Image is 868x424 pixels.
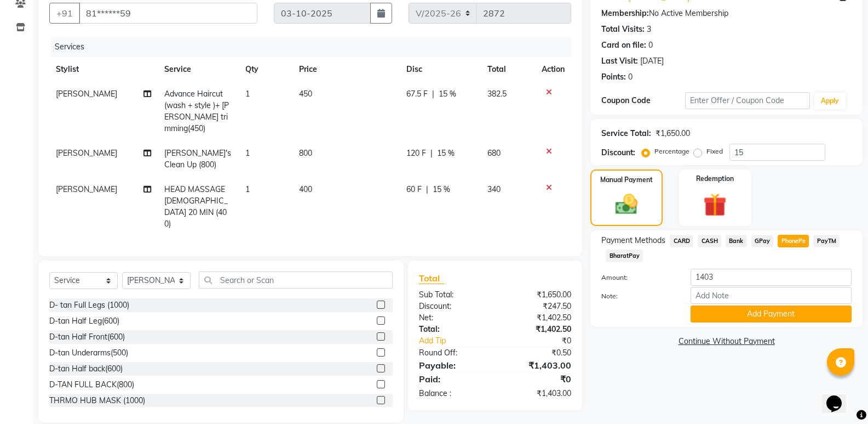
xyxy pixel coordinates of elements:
[691,269,852,286] input: Amount
[430,148,433,159] span: |
[426,184,428,195] span: |
[495,347,579,359] div: ₹0.50
[411,372,495,386] div: Paid:
[49,331,125,343] div: D-tan Half Front(600)
[706,146,723,156] label: Fixed
[199,272,393,289] input: Search or Scan
[433,184,450,195] span: 15 %
[487,184,501,194] span: 340
[158,57,239,82] th: Service
[495,388,579,399] div: ₹1,403.00
[778,235,809,247] span: PhonePe
[648,39,653,51] div: 0
[601,8,852,19] div: No Active Membership
[49,299,129,311] div: D- tan Full Legs (1000)
[406,184,422,195] span: 60 F
[670,235,693,247] span: CARD
[432,88,434,100] span: |
[411,301,495,312] div: Discount:
[481,57,535,82] th: Total
[164,148,231,169] span: [PERSON_NAME]'s Clean Up (800)
[600,175,653,185] label: Manual Payment
[56,89,117,99] span: [PERSON_NAME]
[164,89,229,133] span: Advance Haircut (wash + style )+ [PERSON_NAME] trimming(450)
[593,291,682,301] label: Note:
[49,3,80,24] button: +91
[487,89,507,99] span: 382.5
[601,128,651,139] div: Service Total:
[50,37,579,57] div: Services
[698,235,721,247] span: CASH
[56,184,117,194] span: [PERSON_NAME]
[239,57,293,82] th: Qty
[49,395,145,406] div: THRMO HUB MASK (1000)
[79,3,257,24] input: Search by Name/Mobile/Email/Code
[411,347,495,359] div: Round Off:
[696,190,734,219] img: _gift.svg
[814,93,846,109] button: Apply
[495,359,579,372] div: ₹1,403.00
[656,128,690,139] div: ₹1,650.00
[49,315,119,327] div: D-tan Half Leg(600)
[751,235,774,247] span: GPay
[601,147,635,159] div: Discount:
[822,380,857,413] iframe: chat widget
[640,55,664,67] div: [DATE]
[299,148,312,158] span: 800
[411,312,495,324] div: Net:
[685,92,810,109] input: Enter Offer / Coupon Code
[601,39,646,51] div: Card on file:
[495,301,579,312] div: ₹247.50
[593,273,682,282] label: Amount:
[535,57,571,82] th: Action
[601,95,685,106] div: Coupon Code
[437,148,455,159] span: 15 %
[49,347,128,359] div: D-tan Underarms(500)
[164,184,228,229] span: HEAD MASSAGE [DEMOGRAPHIC_DATA] 20 MIN (400)
[245,89,250,99] span: 1
[495,324,579,335] div: ₹1,402.50
[439,88,456,100] span: 15 %
[411,335,509,347] a: Add Tip
[299,89,312,99] span: 450
[411,324,495,335] div: Total:
[299,184,312,194] span: 400
[691,287,852,304] input: Add Note
[601,55,638,67] div: Last Visit:
[495,312,579,324] div: ₹1,402.50
[406,148,426,159] span: 120 F
[726,235,747,247] span: Bank
[411,388,495,399] div: Balance :
[411,289,495,301] div: Sub Total:
[593,336,860,347] a: Continue Without Payment
[49,379,134,391] div: D-TAN FULL BACK(800)
[495,289,579,301] div: ₹1,650.00
[245,148,250,158] span: 1
[400,57,481,82] th: Disc
[495,372,579,386] div: ₹0
[419,273,444,284] span: Total
[49,57,158,82] th: Stylist
[647,24,651,35] div: 3
[696,174,734,184] label: Redemption
[601,24,645,35] div: Total Visits:
[628,71,633,83] div: 0
[56,148,117,158] span: [PERSON_NAME]
[487,148,501,158] span: 680
[601,71,626,83] div: Points:
[245,184,250,194] span: 1
[411,359,495,372] div: Payable:
[608,191,645,217] img: _cash.svg
[606,250,643,262] span: BharatPay
[406,88,428,100] span: 67.5 F
[601,235,665,246] span: Payment Methods
[691,306,852,323] button: Add Payment
[49,363,123,375] div: D-tan Half back(600)
[292,57,400,82] th: Price
[654,146,689,156] label: Percentage
[813,235,840,247] span: PayTM
[601,8,649,19] div: Membership:
[509,335,579,347] div: ₹0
